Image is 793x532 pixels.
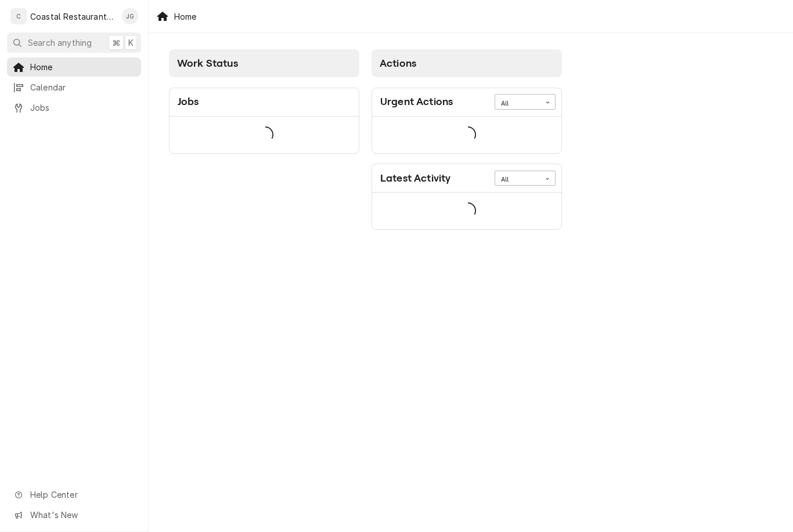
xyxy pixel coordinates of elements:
[30,61,135,73] span: Home
[380,171,450,186] div: Card Title
[149,33,793,250] div: Dashboard
[372,88,562,154] div: Card: Urgent Actions
[460,199,476,223] span: Loading...
[495,171,556,186] div: Card Data Filter Control
[122,8,138,24] div: JG
[30,81,135,93] span: Calendar
[7,98,141,117] a: Jobs
[7,78,141,97] a: Calendar
[380,94,453,110] div: Card Title
[7,32,141,53] button: Search anything⌘K
[495,94,556,109] div: Card Data Filter Control
[170,117,359,153] div: Card Data
[372,117,561,153] div: Card Data
[30,102,135,114] span: Jobs
[122,8,138,24] div: James Gatton's Avatar
[372,88,561,117] div: Card Header
[501,99,535,108] div: All
[28,37,92,49] span: Search anything
[460,122,476,147] span: Loading...
[372,164,562,230] div: Card: Latest Activity
[380,57,416,69] span: Actions
[372,49,562,77] div: Card Column Header
[170,88,359,117] div: Card Header
[372,77,562,230] div: Card Column Content
[257,122,273,147] span: Loading...
[30,10,116,23] div: Coastal Restaurant Repair
[366,44,568,236] div: Card Column: Actions
[112,37,120,49] span: ⌘
[169,88,359,154] div: Card: Jobs
[7,485,141,504] a: Go to Help Center
[178,94,199,110] div: Card Title
[128,37,134,49] span: K
[372,164,561,193] div: Card Header
[7,57,141,77] a: Home
[501,175,535,184] div: All
[177,57,238,69] span: Work Status
[169,77,359,199] div: Card Column Content
[372,193,561,229] div: Card Data
[30,488,134,501] span: Help Center
[163,44,366,236] div: Card Column: Work Status
[169,49,359,77] div: Card Column Header
[10,8,27,24] div: C
[30,509,134,521] span: What's New
[7,505,141,524] a: Go to What's New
